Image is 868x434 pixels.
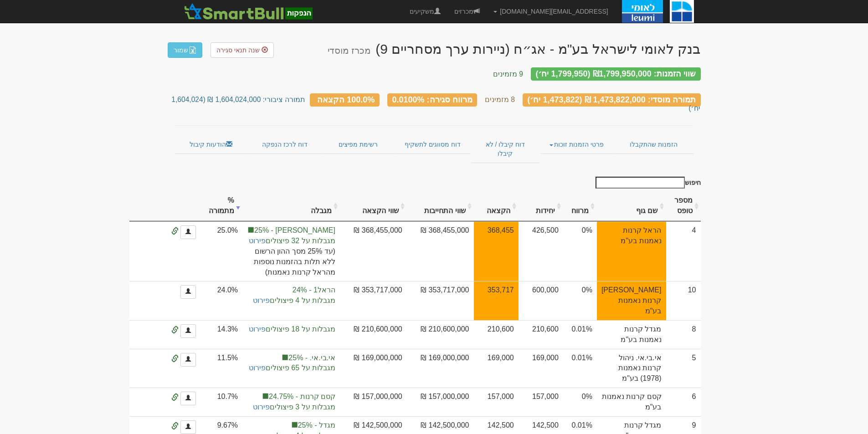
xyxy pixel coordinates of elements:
[200,388,242,416] td: 10.7%
[200,281,242,320] td: 24.0%
[666,281,701,320] td: 10
[407,320,474,349] td: 210,600,000 ₪
[247,246,335,278] span: (עד 25% מסך ההון הרשום ללא תלות בהזמנות נוספות מהראל קרנות נאמנות)
[474,191,519,221] th: הקצאה: activate to sort column ascending
[171,96,700,112] small: תמורה ציבורי: 1,604,024,000 ₪ (1,604,024 יח׳)
[407,349,474,388] td: 169,000,000 ₪
[247,353,335,363] span: אי.בי.אי. - 25%
[247,420,335,431] span: מגדל - 25%
[474,320,519,349] td: סה״כ 353100 יחידות עבור מגדל קרנות נאמנות בע"מ 0.01 ₪
[247,296,335,306] span: מגבלות על 4 פיצולים
[216,46,260,54] span: שנה תנאי סגירה
[247,225,335,236] span: [PERSON_NAME] - 25%
[474,388,519,416] td: 157,000
[563,191,597,221] th: מרווח : activate to sort column ascending
[328,46,371,56] small: מכרז מוסדי
[666,388,701,416] td: 6
[242,281,340,320] td: הקצאה בפועל לקבוצת סמארטבול 24%, לתשומת ליבך: עדכון המגבלות ישנה את אפשרויות ההקצאה הסופיות.
[471,135,539,163] a: דוח קיבלו / לא קיבלו
[666,320,701,349] td: 8
[211,42,274,58] a: שנה תנאי סגירה
[200,320,242,349] td: 14.3%
[407,191,474,221] th: שווי התחייבות: activate to sort column ascending
[249,364,266,372] a: פירוט
[340,388,407,416] td: 157,000,000 ₪
[666,349,701,388] td: 5
[666,221,701,281] td: 4
[395,135,471,154] a: דוח מסווגים לתשקיף
[597,191,666,221] th: שם גוף : activate to sort column ascending
[340,221,407,281] td: 368,455,000 ₪
[519,191,563,221] th: יחידות: activate to sort column ascending
[563,349,597,388] td: 0.01%
[242,388,340,416] td: הקצאה בפועל לקבוצת סמארטבול 24.75%, לתשומת ליבך: עדכון המגבלות ישנה את אפשרויות ההקצאה הסופיות.
[597,349,666,388] td: אי.בי.אי. ניהול קרנות נאמנות (1978) בע"מ
[328,41,701,56] div: בנק לאומי לישראל בע"מ - אג״ח (ניירות ערך מסחריים 9) - הנפקה לציבור
[247,363,335,373] span: מגבלות על 65 פיצולים
[242,349,340,388] td: הקצאה בפועל לקבוצת סמארטבול 25%, לתשומת ליבך: עדכון המגבלות ישנה את אפשרויות ההקצאה הסופיות.
[189,46,196,54] img: excel-file-white.png
[340,191,407,221] th: שווי הקצאה: activate to sort column ascending
[247,236,335,246] span: מגבלות על 32 פיצולים
[200,349,242,388] td: 11.5%
[248,135,321,154] a: דוח לרכז הנפקה
[407,221,474,281] td: 368,455,000 ₪
[474,221,519,281] td: אחוז הקצאה להצעה זו 86.4%
[596,177,685,189] input: חיפוש
[563,320,597,349] td: 0.01%
[387,93,478,107] div: מרווח סגירה: 0.0100%
[540,135,613,154] a: פרטי הזמנות זוכות
[519,281,563,320] td: 600,000
[247,285,335,296] span: הראל1 - 24%
[592,177,701,189] label: חיפוש
[519,349,563,388] td: 169,000
[493,70,523,78] small: 9 מזמינים
[181,2,315,20] img: SmartBull Logo
[249,237,266,245] a: פירוט
[247,324,335,335] span: מגבלות על 18 פיצולים
[597,281,666,320] td: [PERSON_NAME] קרנות נאמנות בע"מ
[563,281,597,320] td: 0%
[249,325,266,333] a: פירוט
[523,93,701,107] div: תמורה מוסדי: 1,473,822,000 ₪ (1,473,822 יח׳)
[474,349,519,388] td: 169,000
[666,191,701,221] th: מספר טופס: activate to sort column ascending
[597,320,666,349] td: מגדל קרנות נאמנות בע"מ
[613,135,693,154] a: הזמנות שהתקבלו
[242,191,340,221] th: מגבלה: activate to sort column ascending
[340,349,407,388] td: 169,000,000 ₪
[485,96,515,103] small: 8 מזמינים
[247,402,335,413] span: מגבלות על 3 פיצולים
[242,221,340,281] td: הקצאה בפועל לקבוצת סמארטבול 25%, לתשומת ליבך: עדכון המגבלות ישנה את אפשרויות ההקצאה הסופיות.
[253,296,270,304] a: פירוט
[340,281,407,320] td: 353,717,000 ₪
[519,388,563,416] td: 157,000
[563,221,597,281] td: 0%
[519,320,563,349] td: 210,600
[247,392,335,402] span: קסם קרנות - 24.75%
[474,281,519,320] td: אחוז הקצאה להצעה זו 59.0%
[597,388,666,416] td: קסם קרנות נאמנות בע"מ
[175,135,248,154] a: הודעות קיבול
[407,281,474,320] td: 353,717,000 ₪
[519,221,563,281] td: 426,500
[340,320,407,349] td: 210,600,000 ₪
[168,42,202,58] a: שמור
[253,403,270,411] a: פירוט
[407,388,474,416] td: 157,000,000 ₪
[563,388,597,416] td: 0%
[200,191,242,221] th: % מתמורה: activate to sort column ascending
[321,135,394,154] a: רשימת מפיצים
[597,221,666,281] td: הראל קרנות נאמנות בע"מ
[531,67,701,81] div: שווי הזמנות: ₪1,799,950,000 (1,799,950 יח׳)
[200,221,242,281] td: 25.0%
[317,95,375,104] span: 100.0% הקצאה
